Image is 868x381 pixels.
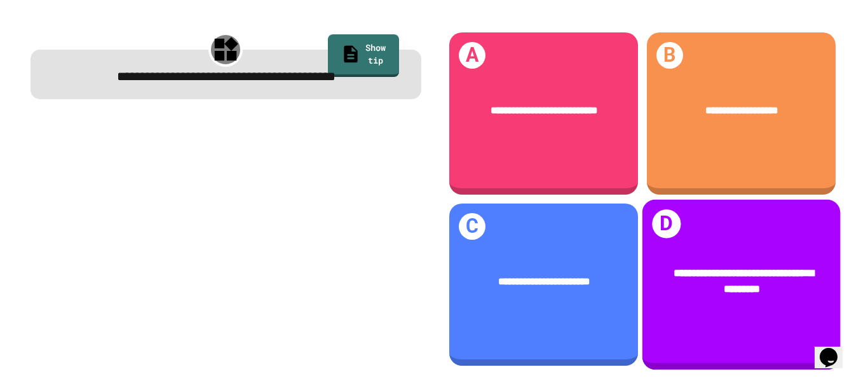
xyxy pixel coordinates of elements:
h1: D [652,209,681,238]
a: Show tip [328,34,399,77]
h1: B [656,42,684,69]
h1: C [459,213,486,240]
h1: A [459,42,486,69]
iframe: chat widget [815,330,855,368]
